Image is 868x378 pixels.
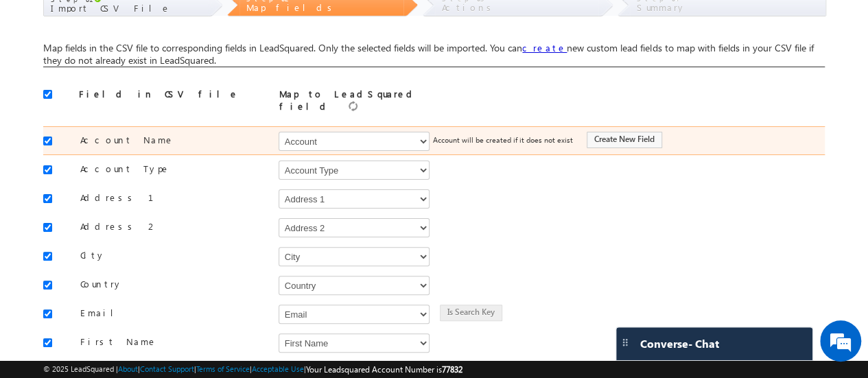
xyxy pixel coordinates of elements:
[51,2,171,14] span: Import CSV File
[59,134,239,146] label: Account Name
[59,249,239,261] label: City
[279,88,460,114] div: Map to LeadSquared field
[59,163,239,175] label: Account Type
[18,127,250,279] textarea: Type your message and hit 'Enter'
[306,364,462,375] span: Your Leadsquared Account Number is
[59,220,239,233] label: Address 2
[225,7,258,40] div: Minimize live chat window
[43,42,825,67] div: Map fields in the CSV file to corresponding fields in LeadSquared. Only the selected fields will ...
[522,42,567,54] a: create
[59,307,239,319] label: Email
[587,132,662,148] button: Create New Field
[640,338,719,350] span: Converse - Chat
[246,1,337,13] span: Map fields
[442,1,496,13] span: Actions
[118,364,138,373] a: About
[79,88,259,107] div: Field in CSV file
[43,363,462,376] span: © 2025 LeadSquared | | | | |
[71,72,231,90] div: Chat with us now
[23,72,58,90] img: d_60004797649_company_0_60004797649
[140,364,194,373] a: Contact Support
[252,364,304,373] a: Acceptable Use
[637,1,686,13] span: Summary
[59,278,239,290] label: Country
[59,335,239,348] label: First Name
[187,289,249,307] em: Start Chat
[442,364,462,375] span: 77832
[433,135,573,144] span: Account will be created if it does not exist
[196,364,250,373] a: Terms of Service
[349,101,357,111] img: Refresh LeadSquared fields
[620,337,631,348] img: carter-drag
[59,191,239,204] label: Address 1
